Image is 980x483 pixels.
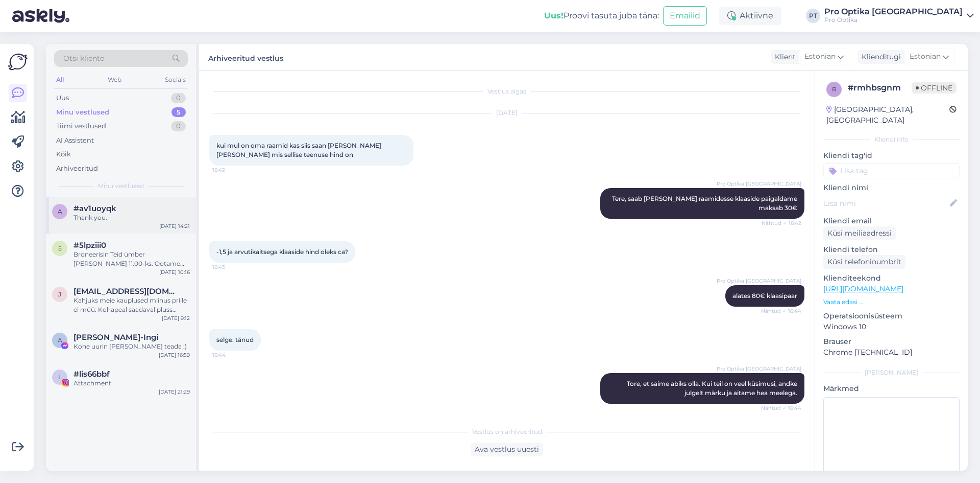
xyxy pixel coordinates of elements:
[823,336,960,347] p: Brauser
[216,142,383,158] span: kui mul on oma raamid kas siis saan [PERSON_NAME] [PERSON_NAME] mis sellise teenuse hind on
[832,85,837,93] span: r
[823,311,960,321] p: Operatsioonisüsteem
[717,180,801,188] span: Pro Optika [GEOGRAPHIC_DATA]
[823,273,960,284] p: Klienditeekond
[56,149,71,159] div: Kõik
[208,50,283,64] label: Arhiveeritud vestlus
[627,380,799,397] span: Tore, et saime abiks olla. Kui teil on veel küsimusi, andke julgelt märku ja aitame hea meelega.
[762,219,801,227] span: Nähtud ✓ 16:42
[73,370,110,379] span: #lis66bbf
[761,307,801,315] span: Nähtud ✓ 16:44
[56,121,106,131] div: Tiimi vestlused
[56,93,69,103] div: Uus
[823,321,960,332] p: Windows 10
[56,107,109,118] div: Minu vestlused
[823,255,905,269] div: Küsi telefoninumbrit
[824,8,974,24] a: Pro Optika [GEOGRAPHIC_DATA]Pro Optika
[823,135,960,144] div: Kliendi info
[159,268,190,276] div: [DATE] 10:16
[544,10,659,22] div: Proovi tasuta juba täna:
[171,107,186,118] div: 5
[159,222,190,230] div: [DATE] 14:21
[544,11,563,20] b: Uus!
[823,284,903,293] a: [URL][DOMAIN_NAME]
[171,93,186,103] div: 0
[824,16,963,24] div: Pro Optika
[63,53,104,64] span: Otsi kliente
[823,216,960,226] p: Kliendi email
[471,443,543,456] div: Ava vestlus uuesti
[612,195,799,212] span: Tere, saab [PERSON_NAME] raamidesse klaaside paigaldame maksab 30€
[98,181,144,191] span: Minu vestlused
[216,336,254,343] span: selge. tänud
[806,9,820,23] div: PT
[73,241,106,250] span: #5lpziii0
[159,351,190,359] div: [DATE] 16:59
[823,383,960,394] p: Märkmed
[212,351,251,359] span: 16:44
[73,296,190,314] div: Kahjuks meie kauplused miinus prille ei müü. Kohapeal saadaval pluss tugevusega prillid.
[171,121,186,131] div: 0
[58,290,61,298] span: J
[717,277,801,285] span: Pro Optika [GEOGRAPHIC_DATA]
[824,198,948,209] input: Lisa nimi
[910,51,941,62] span: Estonian
[823,297,960,307] p: Vaata edasi ...
[58,208,62,215] span: a
[216,248,348,256] span: -1,5 ja arvutikaitsega klaaside hind oleks ca?
[56,164,98,174] div: Arhiveeritud
[848,82,912,94] div: # rmhbsgnm
[719,7,781,25] div: Aktiivne
[8,52,28,72] img: Askly Logo
[912,82,957,94] span: Offline
[212,263,251,271] span: 16:43
[106,73,124,86] div: Web
[209,87,804,96] div: Vestlus algas
[163,73,188,86] div: Socials
[771,52,796,62] div: Klient
[823,182,960,193] p: Kliendi nimi
[159,388,190,396] div: [DATE] 21:29
[58,373,62,381] span: l
[823,226,896,240] div: Küsi meiliaadressi
[761,404,801,412] span: Nähtud ✓ 16:44
[804,51,836,62] span: Estonian
[73,342,190,351] div: Kohe uurin [PERSON_NAME] teada :)
[162,314,190,322] div: [DATE] 9:12
[73,287,180,296] span: Jaankree2005@gmail.com
[73,333,158,342] span: Annye Rooväli-Ingi
[857,52,901,62] div: Klienditugi
[823,347,960,358] p: Chrome [TECHNICAL_ID]
[58,336,62,344] span: A
[823,244,960,255] p: Kliendi telefon
[823,150,960,161] p: Kliendi tag'id
[54,73,66,86] div: All
[732,292,797,300] span: alates 80€ klaasipaar
[58,244,62,252] span: 5
[826,104,949,126] div: [GEOGRAPHIC_DATA], [GEOGRAPHIC_DATA]
[73,379,190,388] div: Attachment
[823,368,960,377] div: [PERSON_NAME]
[209,108,804,118] div: [DATE]
[824,8,963,16] div: Pro Optika [GEOGRAPHIC_DATA]
[823,163,960,178] input: Lisa tag
[472,427,542,436] span: Vestlus on arhiveeritud
[56,135,94,146] div: AI Assistent
[73,250,190,268] div: Broneerisin Teid ümber [PERSON_NAME] 11:00-ks. Ootame Teid!
[73,204,116,213] span: #av1uoyqk
[717,365,801,373] span: Pro Optika [GEOGRAPHIC_DATA]
[73,213,190,222] div: Thank you.
[212,166,251,174] span: 16:42
[663,6,707,26] button: Emailid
